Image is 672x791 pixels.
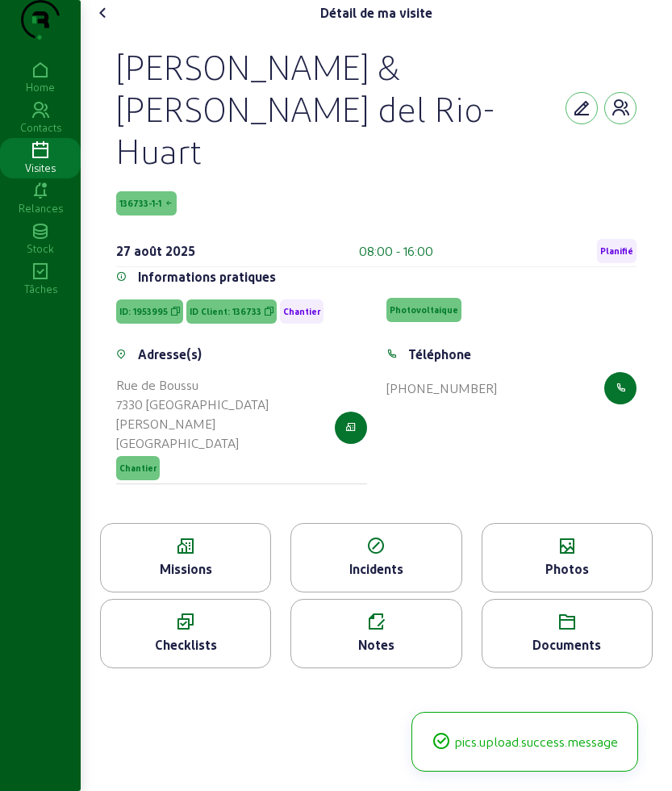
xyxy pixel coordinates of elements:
div: Notes [291,635,461,655]
div: 27 août 2025 [116,241,195,261]
span: ID: 1953995 [119,306,168,317]
span: Planifié [600,245,633,257]
div: [GEOGRAPHIC_DATA] [116,433,335,453]
span: Photovoltaique [390,304,458,316]
span: Chantier [283,306,320,317]
div: Checklists [101,635,270,655]
div: Missions [101,559,270,579]
span: Chantier [119,462,157,474]
div: [PHONE_NUMBER] [386,379,497,398]
div: Documents [482,635,652,655]
div: pics.upload.success.message [432,732,618,751]
div: [PERSON_NAME] & [PERSON_NAME] del Rio-Huart [116,45,566,171]
div: 7330 [GEOGRAPHIC_DATA][PERSON_NAME] [116,395,335,433]
span: ID Client: 136733 [190,306,261,317]
div: Téléphone [408,345,471,364]
div: Informations pratiques [138,267,276,287]
div: Incidents [291,559,461,579]
div: Adresse(s) [138,345,202,364]
div: Détail de ma visite [320,3,432,23]
div: Rue de Boussu [116,375,335,395]
div: Photos [482,559,652,579]
div: 08:00 - 16:00 [359,241,433,261]
span: 136733-1-1 [119,198,161,209]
